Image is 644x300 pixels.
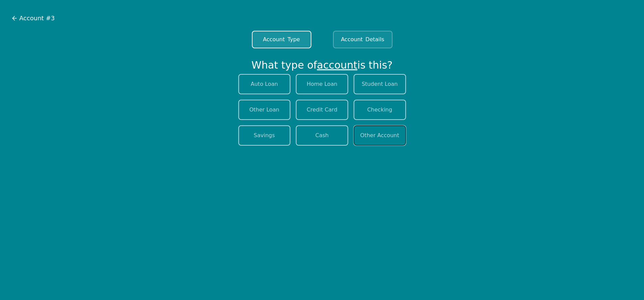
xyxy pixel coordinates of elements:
button: Account #3 [11,13,55,23]
button: Student Loan [354,74,406,94]
button: Credit Card [296,100,348,120]
span: Details [365,35,384,44]
span: Account [341,35,363,44]
u: account [317,59,358,71]
button: Other Loan [238,100,291,120]
h1: What type of is this? [249,59,396,71]
span: Account [263,35,285,44]
button: Cash [296,125,348,146]
button: AccountDetails [333,31,392,48]
button: Other Account [354,125,406,146]
button: Checking [354,100,406,120]
span: Account #3 [19,14,55,23]
button: Home Loan [296,74,348,94]
button: Savings [238,125,291,146]
span: Type [287,35,300,44]
button: AccountType [252,31,311,48]
button: Auto Loan [238,74,291,94]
